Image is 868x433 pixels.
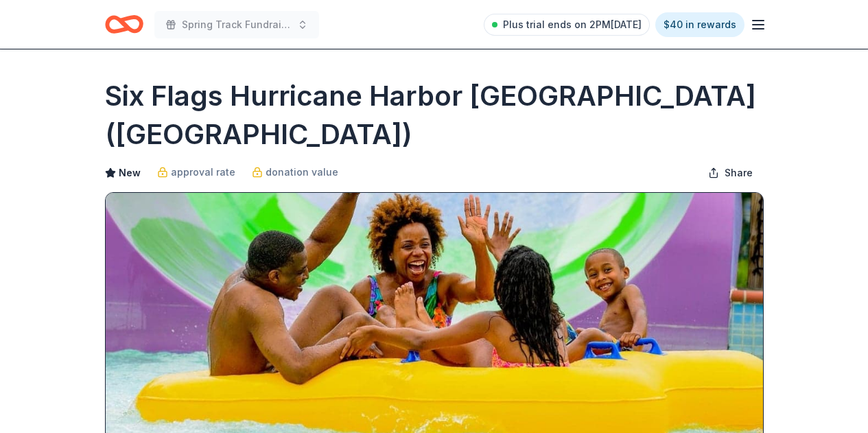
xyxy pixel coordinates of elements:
[171,164,235,180] span: approval rate
[119,165,141,181] span: New
[252,164,338,180] a: donation value
[154,11,319,38] button: Spring Track Fundraiser- Bowling Party
[182,16,292,33] span: Spring Track Fundraiser- Bowling Party
[484,14,650,36] a: Plus trial ends on 2PM[DATE]
[266,164,338,180] span: donation value
[105,8,143,40] a: Home
[105,77,764,154] h1: Six Flags Hurricane Harbor [GEOGRAPHIC_DATA] ([GEOGRAPHIC_DATA])
[697,159,764,187] button: Share
[503,16,642,33] span: Plus trial ends on 2PM[DATE]
[157,164,235,180] a: approval rate
[655,12,744,37] a: $40 in rewards
[725,165,753,181] span: Share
